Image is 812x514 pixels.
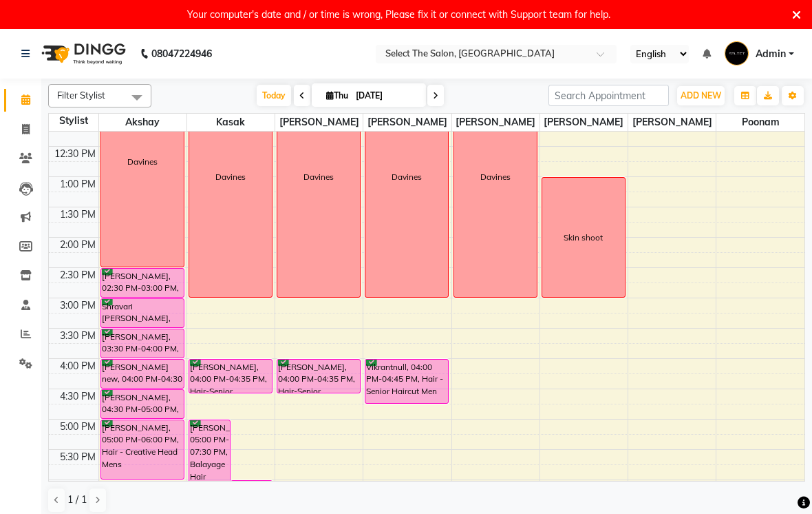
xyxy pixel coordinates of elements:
[49,114,98,128] div: Stylist
[681,90,721,101] span: ADD NEW
[57,298,98,313] div: 3:00 PM
[57,450,98,464] div: 5:30 PM
[564,232,603,244] div: Skin shoot
[323,90,352,101] span: Thu
[101,329,184,358] div: [PERSON_NAME], 03:30 PM-04:00 PM, Hair - Senior Haircut Men
[101,299,184,327] div: Shravari [PERSON_NAME], 03:00 PM-03:30 PM, Hair- Creative Head
[257,85,291,106] span: Today
[452,114,539,131] span: [PERSON_NAME]
[57,389,98,404] div: 4:30 PM
[57,480,98,495] div: 6:00 PM
[35,34,129,73] img: logo
[716,114,804,131] span: Poonam
[52,147,98,161] div: 12:30 PM
[57,268,98,282] div: 2:30 PM
[725,41,749,65] img: Admin
[101,420,184,479] div: [PERSON_NAME], 05:00 PM-06:00 PM, Hair - Creative Head Mens
[187,114,275,131] span: Kasak
[352,85,420,106] input: 2025-09-04
[101,269,184,297] div: [PERSON_NAME], 02:30 PM-03:00 PM, Hair - Creative Head Mens
[303,171,334,183] div: Davines
[628,114,716,131] span: [PERSON_NAME]
[101,360,184,388] div: [PERSON_NAME] new, 04:00 PM-04:30 PM, Hair - Creative Head Mens
[365,360,448,403] div: Vikrantnull, 04:00 PM-04:45 PM, Hair - Senior Haircut Men
[277,360,360,393] div: [PERSON_NAME], 04:00 PM-04:35 PM, Hair-Senior [DEMOGRAPHIC_DATA] Haircut
[67,493,87,507] span: 1 / 1
[756,47,786,61] span: Admin
[57,207,98,222] div: 1:30 PM
[392,171,422,183] div: Davines
[57,420,98,434] div: 5:00 PM
[57,359,98,373] div: 4:00 PM
[363,114,451,131] span: [PERSON_NAME]
[215,171,246,183] div: Davines
[57,177,98,192] div: 1:00 PM
[275,114,363,131] span: [PERSON_NAME]
[189,360,272,393] div: [PERSON_NAME], 04:00 PM-04:35 PM, Hair-Senior [DEMOGRAPHIC_DATA] Haircut
[127,156,158,168] div: Davines
[540,114,628,131] span: [PERSON_NAME]
[480,171,511,183] div: Davines
[151,34,212,73] b: 08047224946
[187,6,610,23] div: Your computer's date and / or time is wrong, Please fix it or connect with Support team for help.
[101,390,184,418] div: [PERSON_NAME], 04:30 PM-05:00 PM, Hair - Creative Head Mens
[57,90,105,101] span: Filter Stylist
[57,238,98,252] div: 2:00 PM
[99,114,186,131] span: Akshay
[677,86,725,105] button: ADD NEW
[548,85,669,106] input: Search Appointment
[57,329,98,343] div: 3:30 PM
